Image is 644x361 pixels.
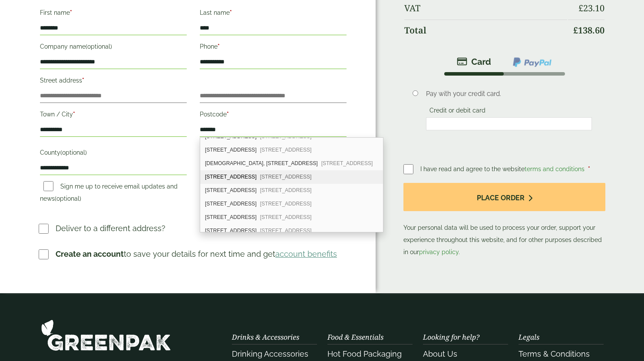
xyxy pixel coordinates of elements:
[200,157,383,170] div: United Reformed Church, 22 Lainshaw Street
[40,108,187,123] label: Town / City
[525,166,585,172] a: terms and conditions
[200,170,383,184] div: 26 Lainshaw Street
[70,9,72,16] abbr: required
[230,9,232,16] abbr: required
[588,166,590,172] abbr: required
[56,248,337,260] p: to save your details for next time and get
[429,120,590,128] iframe: Secure card payment input frame
[43,181,53,191] input: Sign me up to receive email updates and news(optional)
[56,222,165,234] p: Deliver to a different address?
[40,40,187,55] label: Company name
[420,166,586,172] span: I have read and agree to the website
[218,43,220,50] abbr: required
[260,174,312,180] span: [STREET_ADDRESS]
[573,24,578,36] span: £
[573,24,604,36] bdi: 138.60
[200,211,383,224] div: 32 Lainshaw Street
[40,7,187,21] label: First name
[200,197,383,211] div: 30 Lainshaw Street
[423,349,457,358] a: About Us
[260,147,312,153] span: [STREET_ADDRESS]
[73,111,75,118] abbr: required
[403,183,605,211] button: Place order
[419,248,459,255] a: privacy policy
[227,111,229,118] abbr: required
[260,228,312,234] span: [STREET_ADDRESS]
[56,249,124,258] strong: Create an account
[200,40,347,55] label: Phone
[260,201,312,207] span: [STREET_ADDRESS]
[512,56,552,68] img: ppcp-gateway.png
[578,2,583,14] span: £
[327,349,402,358] a: Hot Food Packaging
[200,143,383,157] div: 16 Lainshaw Street
[426,89,592,99] p: Pay with your credit card.
[40,183,178,205] label: Sign me up to receive email updates and news
[40,74,187,89] label: Street address
[426,107,489,116] label: Credit or debit card
[200,184,383,197] div: 28 Lainshaw Street
[55,195,81,202] span: (optional)
[40,146,187,161] label: County
[403,183,605,258] p: Your personal data will be used to process your order, support your experience throughout this we...
[260,214,312,220] span: [STREET_ADDRESS]
[86,43,112,50] span: (optional)
[321,160,373,166] span: [STREET_ADDRESS]
[200,7,347,21] label: Last name
[41,319,171,351] img: GreenPak Supplies
[200,224,383,238] div: 34 Lainshaw Street
[260,187,312,193] span: [STREET_ADDRESS]
[82,77,84,84] abbr: required
[275,249,337,258] a: account benefits
[404,20,567,41] th: Total
[60,149,87,156] span: (optional)
[578,2,604,14] bdi: 23.10
[232,349,308,358] a: Drinking Accessories
[519,349,590,358] a: Terms & Conditions
[457,56,491,67] img: stripe.png
[260,133,312,139] span: [STREET_ADDRESS]
[200,108,347,123] label: Postcode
